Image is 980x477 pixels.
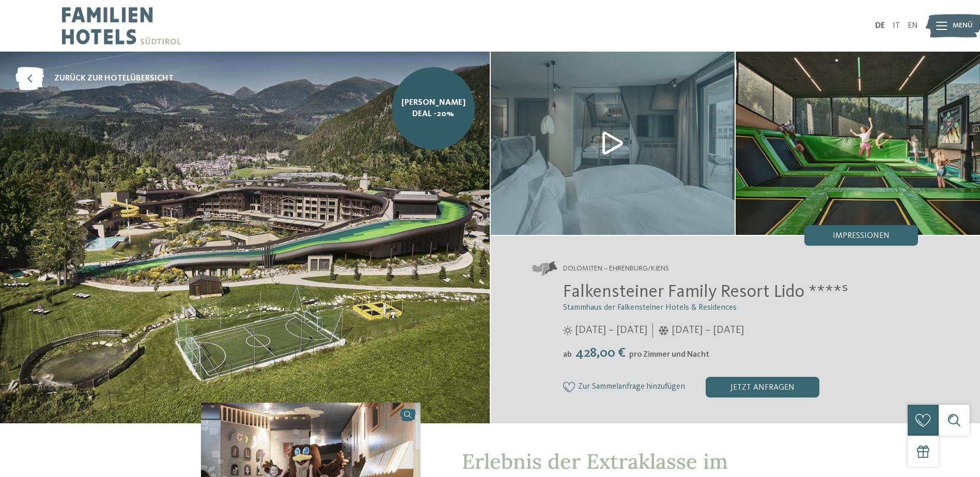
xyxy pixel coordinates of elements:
span: Zur Sammelanfrage hinzufügen [578,383,685,392]
img: Das Familienhotel nahe den Dolomiten mit besonderem Charakter [736,52,980,235]
img: Das Familienhotel nahe den Dolomiten mit besonderem Charakter [491,52,735,235]
span: pro Zimmer und Nacht [629,351,709,359]
i: Öffnungszeiten im Sommer [563,326,572,335]
span: ab [563,351,572,359]
span: Stammhaus der Falkensteiner Hotels & Residences [563,304,737,312]
span: 428,00 € [573,346,628,360]
span: Falkensteiner Family Resort Lido ****ˢ [563,283,848,301]
span: Impressionen [833,232,890,240]
span: Menü [953,21,973,31]
i: Öffnungszeiten im Winter [658,326,669,335]
a: EN [908,22,918,30]
a: DE [875,22,885,30]
span: [PERSON_NAME] Deal -20% [400,97,467,120]
a: [PERSON_NAME] Deal -20% [392,67,475,150]
span: [DATE] – [DATE] [672,323,744,338]
div: jetzt anfragen [706,377,819,397]
a: zurück zur Hotelübersicht [15,67,174,90]
a: IT [893,22,900,30]
span: zurück zur Hotelübersicht [54,73,174,84]
span: Dolomiten – Ehrenburg/Kiens [563,264,669,274]
span: [DATE] – [DATE] [575,323,647,338]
